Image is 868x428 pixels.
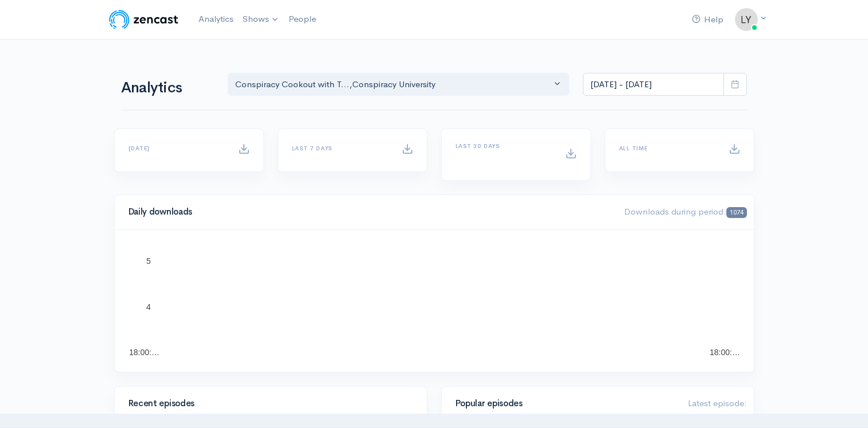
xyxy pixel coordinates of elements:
[688,398,747,408] span: Latest episode:
[146,302,151,312] text: 4
[121,80,214,96] h1: Analytics
[228,73,570,96] button: Conspiracy Cookout with T..., Conspiracy University
[129,348,159,357] text: 18:00:…
[710,348,740,357] text: 18:00:…
[735,8,758,31] img: ...
[194,7,238,32] a: Analytics
[456,399,674,408] h4: Popular episodes
[238,7,284,32] a: Shows
[456,143,551,149] h6: Last 30 days
[129,207,611,217] h4: Daily downloads
[726,207,746,218] span: 1074
[129,145,224,151] h6: [DATE]
[129,243,740,358] svg: A chart.
[687,7,728,32] a: Help
[146,256,151,266] text: 5
[107,8,180,31] img: ZenCast Logo
[129,399,406,408] h4: Recent episodes
[583,73,724,96] input: analytics date range selector
[235,78,552,91] div: Conspiracy Cookout with T... , Conspiracy University
[624,206,746,217] span: Downloads during period:
[284,7,321,32] a: People
[292,145,388,151] h6: Last 7 days
[619,145,715,151] h6: All time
